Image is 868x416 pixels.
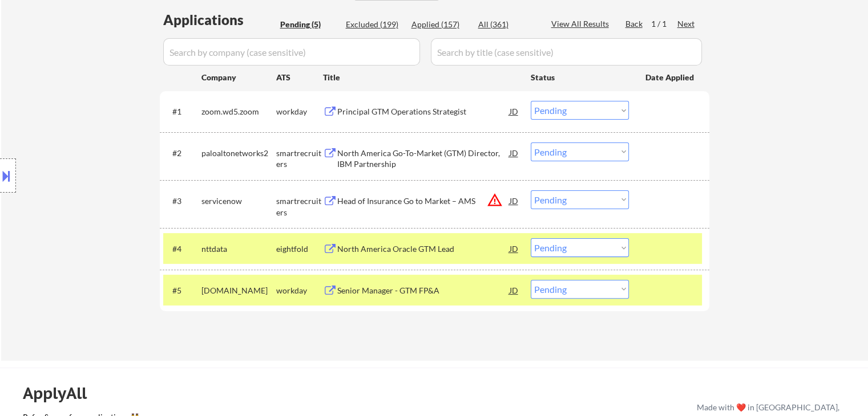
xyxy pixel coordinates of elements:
[508,280,520,300] div: JD
[276,195,323,218] div: smartrecruiters
[276,106,323,117] div: workday
[508,238,520,259] div: JD
[337,106,510,117] div: Principal GTM Operations Strategist
[677,18,696,30] div: Next
[346,19,403,30] div: Excluded (199)
[645,72,696,83] div: Date Applied
[23,384,100,403] div: ApplyAll
[276,148,323,170] div: smartrecruiters
[201,106,276,117] div: zoom.wd5.zoom
[551,18,612,30] div: View All Results
[337,243,510,255] div: North America Oracle GTM Lead
[478,19,535,30] div: All (361)
[276,72,323,83] div: ATS
[276,243,323,255] div: eightfold
[201,148,276,159] div: paloaltonetworks2
[337,148,510,170] div: North America Go-To-Market (GTM) Director, IBM Partnership
[280,19,337,30] div: Pending (5)
[201,195,276,207] div: servicenow
[276,285,323,296] div: workday
[411,19,469,30] div: Applied (157)
[508,101,520,121] div: JD
[163,38,420,66] input: Search by company (case sensitive)
[163,13,276,27] div: Applications
[172,285,192,296] div: #5
[323,72,520,83] div: Title
[201,243,276,255] div: nttdata
[201,285,276,296] div: [DOMAIN_NAME]
[508,142,520,163] div: JD
[531,67,629,87] div: Status
[625,18,644,30] div: Back
[651,18,677,30] div: 1 / 1
[337,285,510,296] div: Senior Manager - GTM FP&A
[487,192,503,208] button: warning_amber
[337,195,510,207] div: Head of Insurance Go to Market – AMS
[431,38,702,66] input: Search by title (case sensitive)
[201,72,276,83] div: Company
[508,190,520,211] div: JD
